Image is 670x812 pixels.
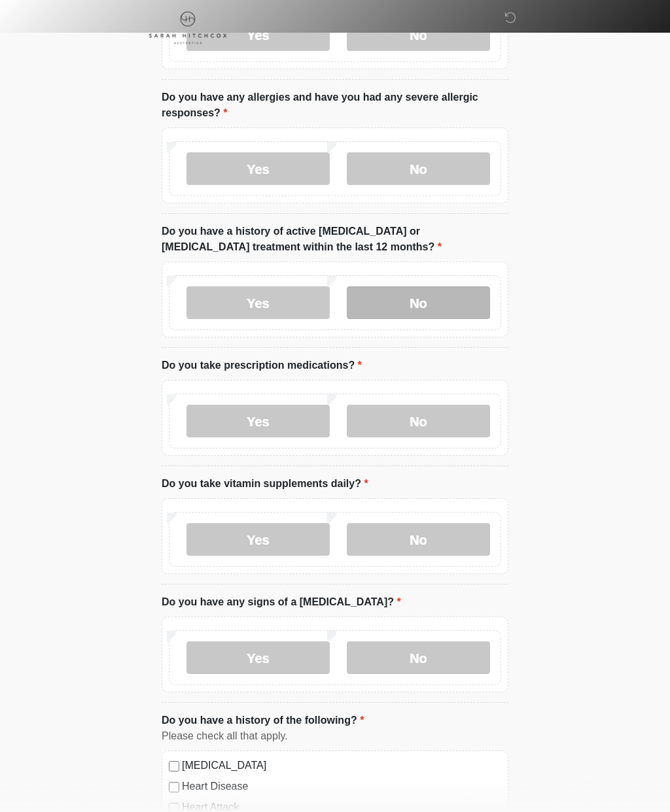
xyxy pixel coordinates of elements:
[149,10,227,44] img: Sarah Hitchcox Aesthetics Logo
[169,782,179,792] input: Heart Disease
[186,523,330,556] label: Yes
[169,761,179,771] input: [MEDICAL_DATA]
[162,476,368,492] label: Do you take vitamin supplements daily?
[182,779,501,794] label: Heart Disease
[347,152,490,185] label: No
[186,405,330,437] label: Yes
[347,641,490,674] label: No
[347,286,490,319] label: No
[162,224,508,255] label: Do you have a history of active [MEDICAL_DATA] or [MEDICAL_DATA] treatment within the last 12 mon...
[182,758,501,773] label: [MEDICAL_DATA]
[162,594,401,610] label: Do you have any signs of a [MEDICAL_DATA]?
[162,358,362,373] label: Do you take prescription medications?
[162,728,508,744] div: Please check all that apply.
[186,641,330,674] label: Yes
[347,523,490,556] label: No
[347,405,490,437] label: No
[162,713,364,728] label: Do you have a history of the following?
[186,286,330,319] label: Yes
[162,90,508,121] label: Do you have any allergies and have you had any severe allergic responses?
[186,152,330,185] label: Yes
